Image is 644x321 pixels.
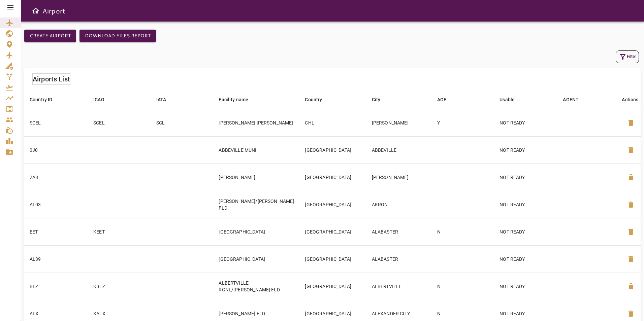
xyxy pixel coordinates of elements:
[299,245,366,273] td: [GEOGRAPHIC_DATA]
[432,218,494,245] td: N
[627,146,635,154] span: delete
[29,4,42,17] button: Open drawer
[93,96,113,104] span: ICAO
[366,245,432,273] td: ALABASTER
[432,273,494,300] td: N
[500,96,523,104] span: Usable
[623,142,639,158] button: Delete Airport
[627,173,635,181] span: delete
[500,174,552,181] p: NOT READY
[366,191,432,218] td: AKRON
[213,136,299,164] td: ABBEVILLE MUNI
[500,96,515,104] div: Usable
[24,245,88,273] td: AL39
[299,191,366,218] td: [GEOGRAPHIC_DATA]
[500,228,552,235] p: NOT READY
[88,218,151,245] td: KEET
[213,109,299,136] td: [PERSON_NAME] [PERSON_NAME]
[366,218,432,245] td: ALABASTER
[627,310,635,318] span: delete
[366,164,432,191] td: [PERSON_NAME]
[623,278,639,294] button: Delete Airport
[42,5,65,16] h6: Airport
[627,255,635,263] span: delete
[213,191,299,218] td: [PERSON_NAME]/[PERSON_NAME] FLD
[623,197,639,213] button: Delete Airport
[24,136,88,164] td: 0J0
[500,119,552,126] p: NOT READY
[563,96,587,104] span: AGENT
[372,96,389,104] span: City
[627,228,635,236] span: delete
[88,109,151,136] td: SCEL
[366,109,432,136] td: [PERSON_NAME]
[156,96,175,104] span: IATA
[563,96,579,104] div: AGENT
[627,201,635,209] span: delete
[24,191,88,218] td: AL03
[437,96,446,104] div: AOE
[213,218,299,245] td: [GEOGRAPHIC_DATA]
[627,282,635,290] span: delete
[79,30,156,42] button: Download Files Report
[299,164,366,191] td: [GEOGRAPHIC_DATA]
[500,147,552,153] p: NOT READY
[24,30,76,42] button: Create airport
[219,96,257,104] span: Facility name
[93,96,104,104] div: ICAO
[299,218,366,245] td: [GEOGRAPHIC_DATA]
[213,245,299,273] td: [GEOGRAPHIC_DATA]
[24,109,88,136] td: SCEL
[299,109,366,136] td: CHL
[500,201,552,208] p: NOT READY
[623,169,639,185] button: Delete Airport
[432,109,494,136] td: Y
[30,96,53,104] div: Country ID
[623,115,639,131] button: Delete Airport
[305,96,322,104] div: Country
[24,164,88,191] td: 2A8
[30,96,61,104] span: Country ID
[24,218,88,245] td: EET
[88,273,151,300] td: KBFZ
[305,96,331,104] span: Country
[623,224,639,240] button: Delete Airport
[151,109,214,136] td: SCL
[627,119,635,127] span: delete
[500,310,552,317] p: NOT READY
[366,136,432,164] td: ABBEVILLE
[299,136,366,164] td: [GEOGRAPHIC_DATA]
[299,273,366,300] td: [GEOGRAPHIC_DATA]
[366,273,432,300] td: ALBERTVILLE
[616,50,639,63] button: Filter
[219,96,248,104] div: Facility name
[156,96,166,104] div: IATA
[33,74,70,84] h6: Airports List
[372,96,381,104] div: City
[437,96,455,104] span: AOE
[500,256,552,262] p: NOT READY
[213,273,299,300] td: ALBERTVILLE RGNL/[PERSON_NAME] FLD
[213,164,299,191] td: [PERSON_NAME]
[500,283,552,290] p: NOT READY
[623,251,639,267] button: Delete Airport
[24,273,88,300] td: BFZ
